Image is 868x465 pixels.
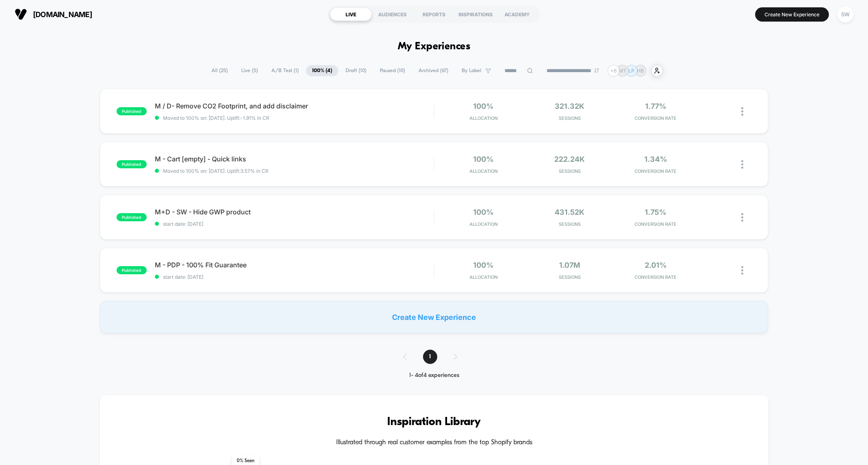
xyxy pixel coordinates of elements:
[473,261,493,269] span: 100%
[645,102,666,110] span: 1.77%
[594,68,599,73] img: end
[473,102,493,110] span: 100%
[117,160,147,168] span: published
[412,65,454,76] span: Archived ( 67 )
[555,208,584,216] span: 431.52k
[637,68,644,74] p: HB
[645,208,666,216] span: 1.75%
[163,168,269,174] span: Moved to 100% on: [DATE] . Uplift: 3.57% in CR
[529,168,610,174] span: Sessions
[741,213,743,222] img: close
[235,65,264,76] span: Live ( 5 )
[265,65,305,76] span: A/B Test ( 1 )
[12,8,95,21] button: [DOMAIN_NAME]
[462,68,481,74] span: By Label
[423,350,437,364] span: 1
[15,8,27,20] img: Visually logo
[615,274,696,280] span: CONVERSION RATE
[835,6,856,23] button: SW
[473,208,493,216] span: 100%
[529,115,610,121] span: Sessions
[615,221,696,227] span: CONVERSION RATE
[469,168,498,174] span: Allocation
[755,7,829,22] button: Create New Experience
[555,102,584,110] span: 321.32k
[741,107,743,116] img: close
[117,213,147,221] span: published
[608,65,619,77] div: + 6
[155,155,434,163] span: M - Cart [empty] - Quick links
[117,266,147,274] span: published
[374,65,411,76] span: Paused ( 10 )
[619,68,626,74] p: MT
[469,115,498,121] span: Allocation
[155,208,434,216] span: M+D - SW - Hide GWP product
[628,68,634,74] p: LP
[496,8,538,21] div: ACADEMY
[615,115,696,121] span: CONVERSION RATE
[330,8,372,21] div: LIVE
[554,155,585,163] span: 222.24k
[155,261,434,269] span: M - PDP - 100% Fit Guarantee
[155,221,434,227] span: start date: [DATE]
[741,160,743,169] img: close
[124,439,744,447] h4: Illustrated through real customer examples from the top Shopify brands
[395,372,474,379] div: 1 - 4 of 4 experiences
[124,416,744,429] h3: Inspiration Library
[645,261,667,269] span: 2.01%
[559,261,580,269] span: 1.07M
[473,155,493,163] span: 100%
[529,221,610,227] span: Sessions
[644,155,667,163] span: 1.34%
[372,8,413,21] div: AUDIENCES
[117,107,147,115] span: published
[163,115,269,121] span: Moved to 100% on: [DATE] . Uplift: -1.91% in CR
[529,274,610,280] span: Sessions
[615,168,696,174] span: CONVERSION RATE
[837,7,853,22] div: SW
[100,301,768,333] div: Create New Experience
[469,274,498,280] span: Allocation
[306,65,338,76] span: 100% ( 4 )
[469,221,498,227] span: Allocation
[741,266,743,275] img: close
[33,10,92,19] span: [DOMAIN_NAME]
[455,8,496,21] div: INSPIRATIONS
[155,102,434,110] span: M / D- Remove CO2 Footprint, and add disclaimer
[413,8,455,21] div: REPORTS
[339,65,372,76] span: Draft ( 10 )
[398,41,471,53] h1: My Experiences
[155,274,434,280] span: start date: [DATE]
[205,65,234,76] span: All ( 25 )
